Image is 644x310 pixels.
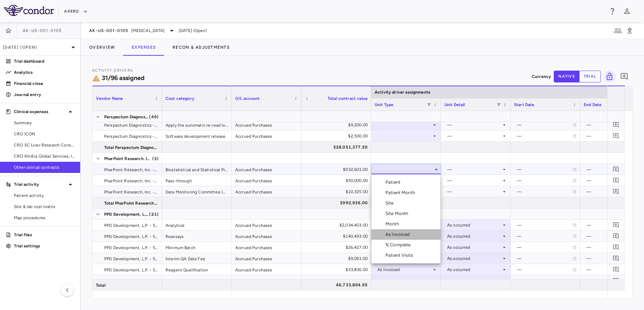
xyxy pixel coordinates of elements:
[385,252,416,259] div: Patient Visits
[385,179,403,185] div: Patient
[385,242,414,248] div: % Complete
[385,231,413,238] div: As Invoiced
[385,221,402,227] div: Month
[385,210,411,217] div: Site Month
[385,200,397,206] div: Site
[385,190,418,196] div: Patient Month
